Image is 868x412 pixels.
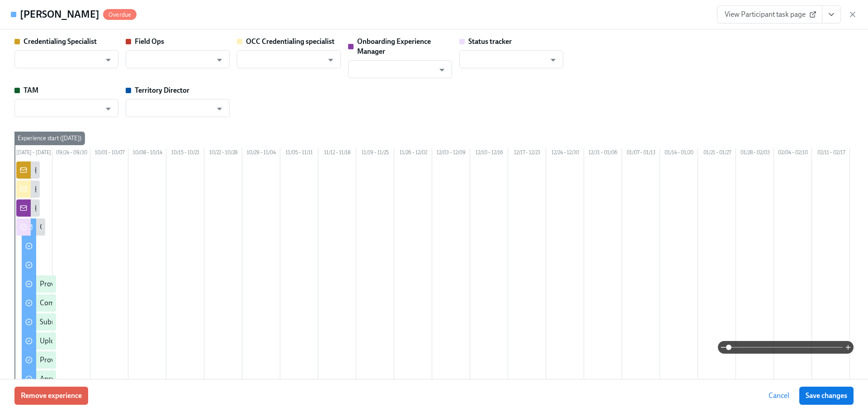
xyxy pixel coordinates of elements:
[736,148,774,160] div: 01/28 – 02/03
[40,374,181,384] div: Answer the credentialing disclosure questions
[103,11,137,18] span: Overdue
[806,391,847,400] span: Save changes
[34,203,248,213] div: {{ participant.fullName }} has been enrolled in the Dado Pre-boarding
[14,387,88,405] button: Remove experience
[40,298,255,308] div: Complete the malpractice insurance information and application form
[212,53,226,67] button: Open
[20,8,99,21] h4: [PERSON_NAME]
[717,5,822,24] a: View Participant task page
[508,148,546,160] div: 12/17 – 12/23
[546,148,584,160] div: 12/24 – 12/30
[246,37,335,46] strong: OCC Credentialing specialist
[135,86,189,95] strong: Territory Director
[40,355,207,365] div: Provide a copy of your residency completion certificate
[52,148,90,160] div: 09/24 – 09/30
[14,148,52,160] div: [DATE] – [DATE]
[470,148,508,160] div: 12/10 – 12/16
[24,86,38,95] strong: TAM
[101,53,115,67] button: Open
[698,148,736,160] div: 01/21 – 01/27
[394,148,432,160] div: 11/26 – 12/02
[24,37,97,46] strong: Credentialing Specialist
[622,148,660,160] div: 01/07 – 01/13
[135,37,164,46] strong: Field Ops
[318,148,356,160] div: 11/12 – 11/18
[14,132,85,145] div: Experience start ([DATE])
[212,102,226,116] button: Open
[356,148,394,160] div: 11/19 – 11/25
[584,148,622,160] div: 12/31 – 01/06
[40,222,165,232] div: Getting started at [GEOGRAPHIC_DATA]
[774,148,812,160] div: 02/04 – 02/10
[34,165,248,175] div: {{ participant.fullName }} has been enrolled in the Dado Pre-boarding
[769,391,789,400] span: Cancel
[166,148,204,160] div: 10/15 – 10/21
[280,148,318,160] div: 11/05 – 11/11
[660,148,698,160] div: 01/14 – 01/20
[799,387,854,405] button: Save changes
[40,317,155,327] div: Submit your resume for credentialing
[34,184,270,194] div: {{ participant.fullName }} has been enrolled in the state credentialing process
[468,37,512,46] strong: Status tracker
[432,148,470,160] div: 12/03 – 12/09
[21,391,82,400] span: Remove experience
[242,148,280,160] div: 10/29 – 11/04
[435,63,449,77] button: Open
[90,148,128,160] div: 10/01 – 10/07
[822,5,841,24] button: View task page
[762,387,796,405] button: Cancel
[40,279,203,289] div: Provide key information for the credentialing process
[128,148,166,160] div: 10/08 – 10/14
[812,148,850,160] div: 02/11 – 02/17
[101,102,115,116] button: Open
[725,10,815,19] span: View Participant task page
[357,37,431,56] strong: Onboarding Experience Manager
[40,336,175,346] div: Upload a PDF of your dental school diploma
[324,53,338,67] button: Open
[546,53,560,67] button: Open
[204,148,242,160] div: 10/22 – 10/28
